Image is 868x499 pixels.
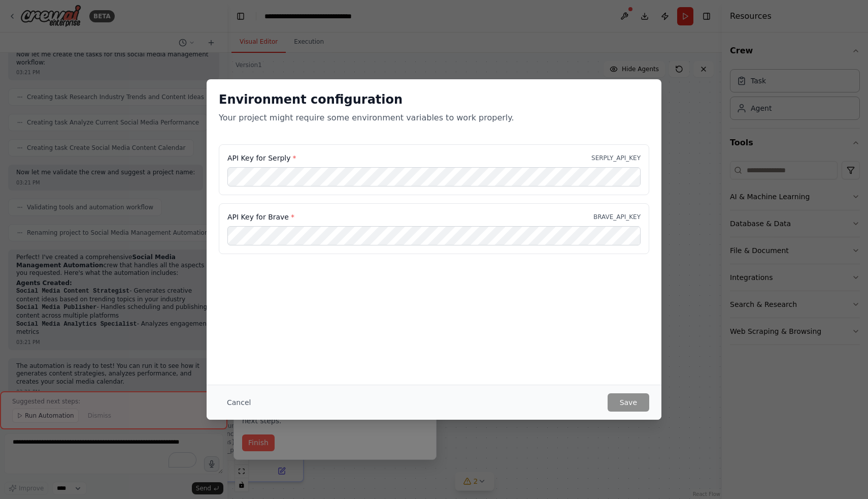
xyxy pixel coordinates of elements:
p: SERPLY_API_KEY [591,154,641,162]
label: API Key for Serply [227,153,296,163]
button: Save [608,393,649,412]
label: API Key for Brave [227,212,294,222]
p: BRAVE_API_KEY [593,213,641,221]
h2: Environment configuration [219,91,649,108]
p: Your project might require some environment variables to work properly. [219,112,649,124]
button: Cancel [219,393,259,412]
